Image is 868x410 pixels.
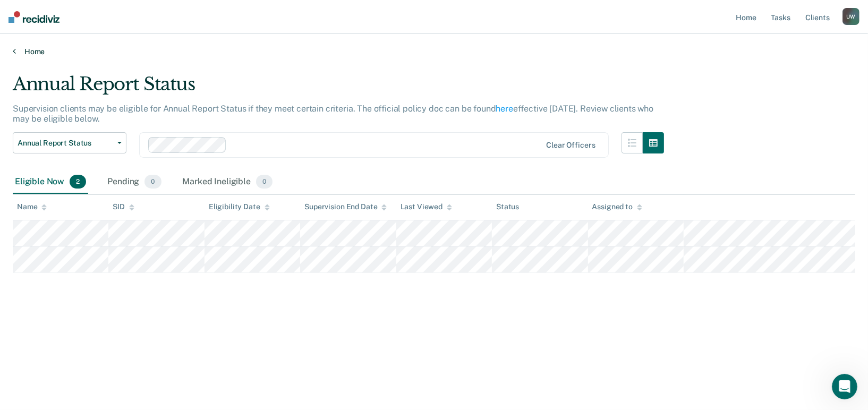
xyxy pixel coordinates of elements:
div: Marked Ineligible0 [181,170,275,194]
div: Name [17,202,47,211]
div: Annual Report Status [13,73,664,104]
div: Eligibility Date [209,202,270,211]
iframe: Intercom live chat [832,374,857,399]
button: Annual Report Status [13,132,126,153]
div: Eligible Now2 [13,170,88,194]
p: Supervision clients may be eligible for Annual Report Status if they meet certain criteria. The o... [13,104,653,124]
span: 0 [144,175,161,189]
div: Last Viewed [401,202,452,211]
div: Supervision End Date [304,202,387,211]
a: here [496,104,513,114]
div: Status [496,202,519,211]
div: Pending0 [105,170,163,194]
span: 0 [256,175,273,189]
button: UW [843,8,860,25]
div: U W [843,8,860,25]
div: Assigned to [592,202,642,211]
a: Home [13,47,855,56]
img: Recidiviz [8,11,59,23]
span: Annual Report Status [18,139,113,148]
span: 2 [70,175,86,189]
div: Clear officers [546,141,595,150]
div: SID [113,202,134,211]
